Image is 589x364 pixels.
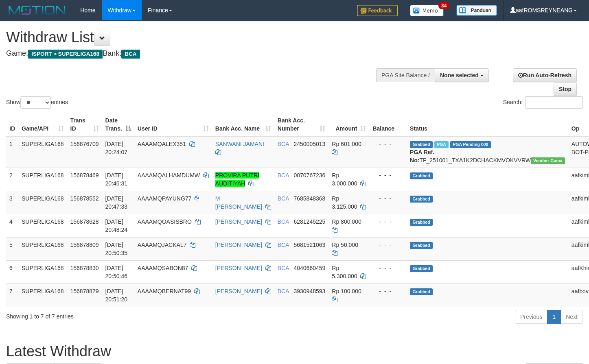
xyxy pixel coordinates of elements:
[407,136,568,168] td: TF_251001_TXA1K2DCHACKMVOKVVRW
[293,218,325,225] span: Copy 6281245225 to clipboard
[332,218,361,225] span: Rp 800.000
[293,172,325,179] span: Copy 0070767236 to clipboard
[215,265,262,271] a: [PERSON_NAME]
[372,194,403,203] div: - - -
[70,265,99,271] span: 156878830
[138,242,187,248] span: AAAAMQJACKAL7
[503,96,583,109] label: Search:
[372,241,403,249] div: - - -
[293,141,325,147] span: Copy 2450005013 to clipboard
[372,287,403,295] div: - - -
[435,68,489,82] button: None selected
[357,5,398,16] img: Feedback.jpg
[6,168,18,191] td: 2
[547,310,561,324] a: 1
[410,5,444,16] img: Button%20Memo.svg
[561,310,583,324] a: Next
[105,288,128,303] span: [DATE] 20:51:20
[105,172,128,187] span: [DATE] 20:46:31
[134,113,212,136] th: User ID: activate to sort column ascending
[67,113,102,136] th: Trans ID: activate to sort column ascending
[293,195,325,202] span: Copy 7685848368 to clipboard
[28,50,103,59] span: ISPORT > SUPERLIGA168
[274,113,329,136] th: Bank Acc. Number: activate to sort column ascending
[293,242,325,248] span: Copy 5681521063 to clipboard
[6,191,18,214] td: 3
[215,141,264,147] a: SANWANI JAMANI
[138,265,188,271] span: AAAAMQSABON87
[102,113,134,136] th: Date Trans.: activate to sort column descending
[525,96,583,109] input: Search:
[450,141,491,148] span: PGA Pending
[278,218,289,225] span: BCA
[278,141,289,147] span: BCA
[410,149,434,163] b: PGA Ref. No:
[410,265,433,272] span: Grabbed
[410,288,433,295] span: Grabbed
[531,157,565,164] span: Vendor URL: https://trx31.1velocity.biz
[372,218,403,226] div: - - -
[376,68,435,82] div: PGA Site Balance /
[6,4,68,16] img: MOTION_logo.png
[138,172,200,179] span: AAAAMQALHAMDUMW
[212,113,274,136] th: Bank Acc. Name: activate to sort column ascending
[6,214,18,237] td: 4
[6,113,18,136] th: ID
[215,242,262,248] a: [PERSON_NAME]
[440,72,479,78] span: None selected
[332,172,357,187] span: Rp 3.000.000
[293,288,325,294] span: Copy 3930948593 to clipboard
[278,288,289,294] span: BCA
[407,113,568,136] th: Status
[6,96,68,109] label: Show entries
[215,218,262,225] a: [PERSON_NAME]
[18,237,67,260] td: SUPERLIGA168
[18,283,67,307] td: SUPERLIGA168
[278,265,289,271] span: BCA
[138,141,186,147] span: AAAAMQALEX351
[6,260,18,283] td: 6
[438,2,449,9] span: 34
[372,140,403,148] div: - - -
[456,5,497,16] img: panduan.png
[18,191,67,214] td: SUPERLIGA168
[138,288,191,294] span: AAAAMQBERNAT99
[121,50,140,59] span: BCA
[410,242,433,249] span: Grabbed
[215,172,259,187] a: PROVIRA PUTRI AUDITIYAH
[554,82,577,96] a: Stop
[278,195,289,202] span: BCA
[410,141,433,148] span: Grabbed
[138,218,192,225] span: AAAAMQOASISBRO
[215,195,262,210] a: M [PERSON_NAME]
[20,96,51,109] select: Showentries
[18,214,67,237] td: SUPERLIGA168
[278,172,289,179] span: BCA
[6,136,18,168] td: 1
[328,113,369,136] th: Amount: activate to sort column ascending
[6,283,18,307] td: 7
[434,141,449,148] span: Marked by aafsoycanthlai
[293,265,325,271] span: Copy 4040660459 to clipboard
[372,171,403,179] div: - - -
[18,113,67,136] th: Game/API: activate to sort column ascending
[70,242,99,248] span: 156878809
[105,242,128,256] span: [DATE] 20:50:35
[369,113,407,136] th: Balance
[215,288,262,294] a: [PERSON_NAME]
[278,242,289,248] span: BCA
[105,218,128,233] span: [DATE] 20:48:24
[410,196,433,203] span: Grabbed
[138,195,192,202] span: AAAAMQPAYUNG77
[6,29,385,46] h1: Withdraw List
[105,141,128,155] span: [DATE] 20:24:07
[332,265,357,279] span: Rp 5.300.000
[70,172,99,179] span: 156878469
[6,309,239,320] div: Showing 1 to 7 of 7 entries
[332,288,361,294] span: Rp 100.000
[372,264,403,272] div: - - -
[332,141,361,147] span: Rp 601.000
[70,195,99,202] span: 156878552
[18,168,67,191] td: SUPERLIGA168
[513,68,577,82] a: Run Auto-Refresh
